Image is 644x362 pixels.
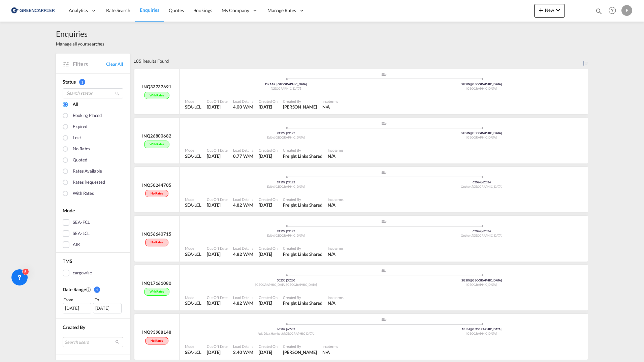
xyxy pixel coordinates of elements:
div: Created On [259,148,278,153]
div: SEA-LCL [185,153,201,159]
span: [PERSON_NAME] [283,104,317,110]
span: [GEOGRAPHIC_DATA] [275,234,305,237]
md-icon: assets/icons/custom/ship-fill.svg [380,318,388,321]
div: Cut Off Date [207,344,228,349]
span: 24192 [277,229,287,233]
div: Mode [185,148,201,153]
span: 24192 [287,229,295,233]
div: Incoterms [322,344,338,349]
div: INQ56640715 [142,231,171,237]
span: 1 [94,286,100,293]
span: | [481,180,482,184]
span: Gothem [461,185,472,188]
div: Mode [185,295,201,300]
span: [GEOGRAPHIC_DATA] [466,332,497,335]
span: Analytics [69,7,88,14]
span: , [286,283,286,286]
span: [GEOGRAPHIC_DATA] [286,283,317,286]
div: Created By [283,295,322,300]
span: [GEOGRAPHIC_DATA] [271,87,301,90]
span: 62024 [473,229,482,233]
div: N/A [328,153,335,159]
md-icon: assets/icons/custom/ship-fill.svg [380,73,388,76]
div: 22 Sep 2025 [259,349,278,355]
div: Lost [73,134,81,142]
span: 62024 [473,180,482,184]
span: , [274,234,275,237]
img: 8cf206808afe11efa76fcd1e3d746489.png [10,3,56,18]
div: 4.82 W/M [233,251,253,257]
span: DKAAR [GEOGRAPHIC_DATA] [265,82,307,86]
md-icon: Created On [86,287,91,292]
span: Eslöv [267,234,274,237]
div: With rates [73,190,94,198]
div: Created On [259,344,278,349]
div: Help [607,5,621,17]
div: Load Details [233,295,253,300]
md-icon: icon-magnify [595,7,603,15]
div: 24 Sep 2025 [259,300,278,306]
div: SEA-LCL [185,251,201,257]
md-checkbox: cargowise [63,270,123,276]
span: Created By [63,324,85,330]
span: Freight Links Shared [283,202,322,208]
span: [GEOGRAPHIC_DATA] [472,234,502,237]
md-icon: assets/icons/custom/ship-fill.svg [380,171,388,174]
div: With rates [144,288,169,296]
div: Incoterms [322,99,338,104]
span: [GEOGRAPHIC_DATA] [472,185,502,188]
div: No rates [145,239,168,246]
span: [DATE] [207,104,220,110]
div: Shubham Lalwani [283,349,317,355]
span: | [470,327,471,331]
div: INQ17161080 [142,280,171,286]
span: [DATE] [207,350,220,355]
div: Rates available [73,168,102,175]
span: | [286,180,287,184]
span: Freight Links Shared [283,153,322,159]
span: Rate Search [106,7,130,13]
div: From [63,296,92,303]
div: Freight Links Shared [283,300,322,306]
span: [DATE] [207,251,220,257]
div: Mode [185,99,201,104]
div: N/A [322,349,330,355]
span: [DATE] [207,153,220,159]
span: [DATE] [259,300,272,306]
span: | [470,82,471,86]
div: 24 Sep 2025 [259,251,278,257]
div: Cut Off Date [207,295,228,300]
div: 4.82 W/M [233,300,253,306]
span: [GEOGRAPHIC_DATA] [466,135,497,139]
div: SEA-LCL [185,349,201,355]
div: 4.82 W/M [233,202,253,208]
span: 65582 [287,327,295,331]
div: Created On [259,246,278,251]
div: SEA-LCL [185,202,201,208]
div: INQ17161080With rates assets/icons/custom/ship-fill.svgassets/icons/custom/roll-o-plane.svgOrigin... [133,265,588,314]
div: INQ56640715No rates assets/icons/custom/ship-fill.svgassets/icons/custom/roll-o-plane.svgOrigin S... [133,216,588,265]
div: Load Details [233,246,253,251]
span: [DATE] [207,202,220,208]
div: Created On [259,99,278,104]
span: | [276,82,277,86]
span: Freight Links Shared [283,251,322,257]
div: Filip Pehrsson [283,104,317,110]
md-checkbox: SEA-LCL [63,230,123,237]
span: SGSIN [GEOGRAPHIC_DATA] [461,82,502,86]
span: Freight Links Shared [283,300,322,306]
span: New [537,7,562,13]
div: Sort by: Created on [583,54,588,68]
span: Status [63,79,75,85]
span: From To [DATE][DATE] [63,296,123,313]
div: All [73,101,78,109]
div: Mode [185,246,201,251]
div: 24 Sep 2025 [207,202,228,208]
span: , [471,185,472,188]
span: , [284,332,284,335]
span: SGSIN [GEOGRAPHIC_DATA] [461,131,502,135]
span: SGSIN [GEOGRAPHIC_DATA] [461,278,502,282]
md-icon: icon-plus 400-fg [537,6,545,14]
span: Aull, Diez, Hambach [258,332,284,335]
span: 24192 [287,180,295,184]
